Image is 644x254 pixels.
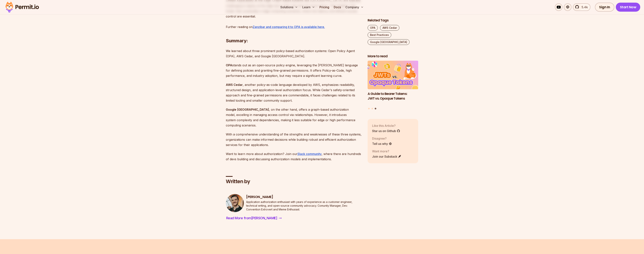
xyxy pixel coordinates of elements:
span: 5.4k [579,5,588,9]
a: Google [GEOGRAPHIC_DATA] [368,39,410,45]
a: Docs [332,3,342,11]
a: OPA [368,25,378,31]
h2: Summary: [226,23,362,44]
p: Like this Article? [372,123,400,128]
h3: [PERSON_NAME] [246,195,362,199]
strong: AWS Cedar [226,83,243,87]
img: Permit logo [4,1,41,14]
strong: Google [GEOGRAPHIC_DATA] [226,108,269,111]
img: Daniel Bass [226,194,244,212]
a: Tell us why [372,141,392,146]
h2: More to read [368,54,418,59]
img: A Guide to Bearer Tokens: JWT vs. Opaque Tokens [368,61,418,89]
a: Star us on Github [372,129,400,133]
a: Best Practices [368,32,391,38]
h2: Related Tags [368,18,418,23]
a: Join our Substack [372,154,401,159]
a: A Guide to Bearer Tokens: JWT vs. Opaque TokensA Guide to Bearer Tokens: JWT vs. Opaque Tokens [368,61,418,106]
a: Zanzibar and comparing it to OPA is available here. [253,25,325,29]
p: We learned about three prominent policy-based authorization systems: Open Policy Agent (OPA), AWS... [226,48,362,59]
button: Go to slide 1 [368,108,370,109]
a: Sign In [595,3,614,12]
a: Pricing [318,3,331,11]
h3: A Guide to Bearer Tokens: JWT vs. Opaque Tokens [368,91,418,101]
a: Slack community [297,152,322,156]
a: Read More from[PERSON_NAME] [226,215,282,221]
button: Solutions [279,3,299,11]
li: 3 of 3 [368,61,418,106]
p: Disagree? [372,136,392,141]
a: AWS Cedar [380,25,399,31]
p: Application authorization enthusiast with years of experience as a customer engineer, technical w... [246,200,362,211]
p: Want more? [372,149,401,153]
a: 5.4k [573,3,590,11]
button: Company [344,3,365,11]
strong: OPA [226,63,232,67]
button: Learn [301,3,316,11]
p: , another policy-as-code language developed by AWS, emphasizes readability, structured design, an... [226,82,362,103]
h2: Written by [226,178,362,185]
button: Go to slide 3 [375,108,376,110]
span: Read More from [PERSON_NAME] [226,215,277,221]
div: Posts [368,61,418,110]
p: With a comprehensive understanding of the strengths and weaknesses of these three systems, organi... [226,132,362,147]
a: Start Now [616,3,640,12]
button: Go to slide 2 [372,108,373,109]
p: Want to learn more about authorization? Join our , where there are hundreds of devs building and ... [226,151,362,162]
p: , on the other hand, offers a graph-based authorization model, excelling in managing access contr... [226,107,362,128]
p: stands out as an open-source policy engine, leveraging the [PERSON_NAME] language for defining po... [226,63,362,78]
